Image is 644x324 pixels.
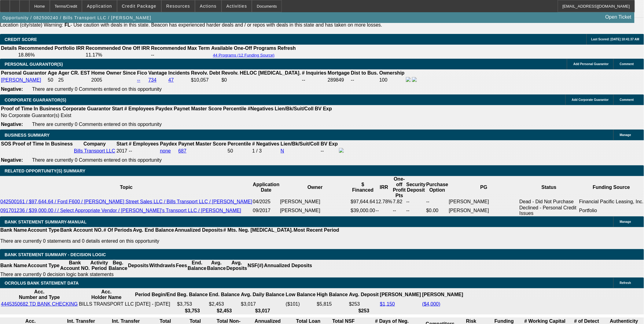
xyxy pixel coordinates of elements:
b: Dist to Bus. [351,70,378,75]
p: There are currently 0 statements and 0 details entered on this opportunity [0,238,339,244]
span: CREDIT SCORE [5,37,37,42]
th: End. Balance [187,260,207,271]
th: SOS [1,141,12,147]
img: facebook-icon.png [406,77,411,82]
th: Beg. Balance [177,289,208,300]
a: -- [137,77,140,83]
th: $2,453 [209,308,240,314]
th: Account Type [27,227,60,233]
td: 04/2025 [252,199,280,205]
b: Lien/Bk/Suit/Coll [281,141,319,146]
td: $3,017 [241,301,285,307]
th: Available One-Off Programs [211,45,277,51]
th: Acc. Number and Type [1,289,78,300]
th: Avg. Daily Balance [241,289,285,300]
label: - Use caution with deals in this state. Beacon has experienced harder deals and / or repos with d... [64,22,382,28]
a: Open Ticket [603,12,634,22]
a: 042500161 / $97,644.64 / Ford F600 / [PERSON_NAME] Street Sales LLC / Bills Transport LLC / [PERS... [0,199,252,204]
span: Add Corporate Guarantor [572,98,609,101]
span: There are currently 0 Comments entered on this opportunity [32,87,162,92]
th: Activity Period [90,260,109,271]
td: BILLS TRANSPORT LLC [79,301,134,307]
b: Negative: [1,87,23,92]
td: $39,000.00 [350,205,375,216]
b: Start [116,141,127,146]
b: Negative: [1,122,23,127]
td: 25 [58,77,90,83]
b: Percentile [223,106,246,111]
td: 11.17% [85,52,150,58]
th: High Balance [317,289,348,300]
b: # Negatives [252,141,279,146]
th: Avg. Balance [207,260,226,271]
span: PERSONAL GUARANTOR(S) [5,62,63,67]
th: Status [519,176,579,199]
b: Negative: [1,157,23,163]
td: -- [426,199,449,205]
b: Incidents [168,70,190,75]
span: There are currently 0 Comments entered on this opportunity [32,122,162,127]
th: Refresh [277,45,296,51]
th: Annualized Deposits [174,227,223,233]
td: No Corporate Guarantor(s) Exist [1,112,335,119]
td: $5,815 [317,301,348,307]
b: Mortgage [328,70,350,75]
th: Avg. Deposits [226,260,248,271]
td: $97,644.64 [350,199,375,205]
th: Proof of Time In Business [12,141,73,147]
span: Last Scored: [DATE] 10:41:37 AM [591,38,639,41]
b: Company [83,141,106,146]
span: Bank Statement Summary - Decision Logic [5,252,106,257]
b: Paydex [156,106,173,111]
span: Activities [226,4,247,9]
th: One-off Profit Pts [393,176,406,199]
th: Period Begin/End [135,289,176,300]
b: Lien/Bk/Suit/Coll [275,106,314,111]
b: Paynet Master Score [174,106,222,111]
b: Percentile [228,141,251,146]
th: Owner [280,176,351,199]
div: 50 [228,148,251,154]
img: linkedin-icon.png [412,77,417,82]
button: Activities [222,0,252,12]
th: $3,017 [241,308,285,314]
span: Resources [166,4,190,9]
span: Manage [620,220,631,223]
b: Personal Guarantor [1,70,46,75]
th: Beg. Balance [108,260,127,271]
td: [DATE] - [DATE] [135,301,176,307]
td: 100 [379,77,405,83]
a: Bills Transport LLC [74,148,115,153]
b: # Employees [124,106,154,111]
span: RELATED OPPORTUNITY(S) SUMMARY [5,168,85,173]
td: Financial Pacific Leasing, Inc. [579,199,644,205]
img: facebook-icon.png [339,148,344,153]
td: [PERSON_NAME] [280,205,351,216]
button: Actions [195,0,221,12]
a: 734 [148,77,156,83]
td: -- [151,52,210,58]
td: -- [302,77,327,83]
td: 09/2017 [252,205,280,216]
th: End. Balance [209,289,240,300]
a: ($4,000) [422,301,441,307]
td: $2,453 [209,301,240,307]
th: [PERSON_NAME] [422,289,464,300]
a: 47 [168,77,174,83]
th: Avg. Deposit [349,289,379,300]
a: N [281,148,284,153]
td: 12.78% [375,199,392,205]
th: Recommended Portfolio IRR [18,45,85,51]
th: Low Balance [285,289,316,300]
td: $0.00 [426,205,449,216]
th: Account Type [27,260,60,271]
span: Comment [620,62,634,66]
td: -- [375,205,392,216]
span: Opportunity / 082500240 / Bills Transport LLC / [PERSON_NAME] [2,15,151,20]
b: #Negatives [248,106,274,111]
td: 289849 [327,77,350,83]
td: -- [406,199,426,205]
td: -- [393,205,406,216]
th: $253 [349,308,379,314]
td: ($101) [285,301,316,307]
